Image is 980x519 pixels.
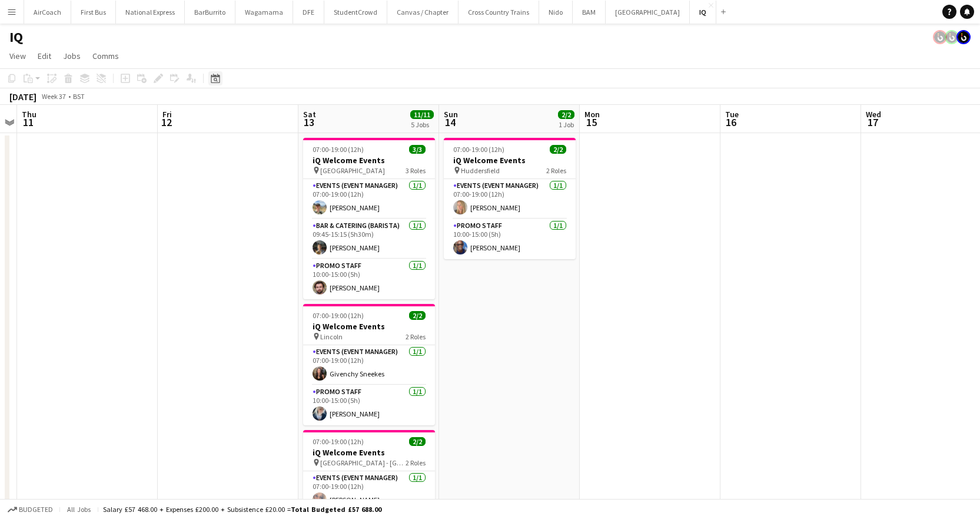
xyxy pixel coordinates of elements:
[303,138,435,299] app-job-card: 07:00-19:00 (12h)3/3iQ Welcome Events [GEOGRAPHIC_DATA]3 RolesEvents (Event Manager)1/107:00-19:0...
[411,120,433,129] div: 5 Jobs
[606,1,690,24] button: [GEOGRAPHIC_DATA]
[723,115,739,129] span: 16
[103,505,381,514] div: Salary £57 468.00 + Expenses £200.00 + Subsistence £20.00 =
[5,48,31,64] a: View
[6,503,55,516] button: Budgeted
[33,48,56,64] a: Edit
[313,437,364,446] span: 07:00-19:00 (12h)
[293,1,324,24] button: DFE
[406,332,426,341] span: 2 Roles
[410,110,434,119] span: 11/11
[92,51,119,61] span: Comms
[303,321,435,332] h3: iQ Welcome Events
[303,447,435,458] h3: iQ Welcome Events
[303,471,435,511] app-card-role: Events (Event Manager)1/107:00-19:00 (12h)[PERSON_NAME]
[162,109,172,120] span: Fri
[584,109,600,120] span: Mon
[945,30,959,44] app-user-avatar: Tim Bodenham
[406,166,426,175] span: 3 Roles
[71,1,116,24] button: First Bus
[63,51,81,61] span: Jobs
[116,1,185,24] button: National Express
[558,110,574,119] span: 2/2
[546,166,566,175] span: 2 Roles
[303,259,435,299] app-card-role: Promo Staff1/110:00-15:00 (5h)[PERSON_NAME]
[303,109,316,120] span: Sat
[24,1,71,24] button: AirCoach
[864,115,881,129] span: 17
[301,115,316,129] span: 13
[406,458,426,467] span: 2 Roles
[303,385,435,425] app-card-role: Promo Staff1/110:00-15:00 (5h)[PERSON_NAME]
[444,219,576,259] app-card-role: Promo Staff1/110:00-15:00 (5h)[PERSON_NAME]
[161,115,172,129] span: 12
[933,30,947,44] app-user-avatar: Tim Bodenham
[185,1,235,24] button: BarBurrito
[291,505,381,514] span: Total Budgeted £57 688.00
[956,30,971,44] app-user-avatar: Tim Bodenham
[22,109,36,120] span: Thu
[583,115,600,129] span: 15
[409,311,426,320] span: 2/2
[444,155,576,166] h3: iQ Welcome Events
[313,311,364,320] span: 07:00-19:00 (12h)
[320,458,406,467] span: [GEOGRAPHIC_DATA] - [GEOGRAPHIC_DATA]
[725,109,739,120] span: Tue
[453,145,504,154] span: 07:00-19:00 (12h)
[88,48,124,64] a: Comms
[444,179,576,219] app-card-role: Events (Event Manager)1/107:00-19:00 (12h)[PERSON_NAME]
[9,28,23,46] h1: IQ
[320,332,343,341] span: Lincoln
[442,115,458,129] span: 14
[409,145,426,154] span: 3/3
[303,155,435,166] h3: iQ Welcome Events
[409,437,426,446] span: 2/2
[320,166,385,175] span: [GEOGRAPHIC_DATA]
[690,1,716,24] button: IQ
[461,166,500,175] span: Huddersfield
[20,115,36,129] span: 11
[303,345,435,385] app-card-role: Events (Event Manager)1/107:00-19:00 (12h)Givenchy Sneekes
[303,219,435,259] app-card-role: Bar & Catering (Barista)1/109:45-15:15 (5h30m)[PERSON_NAME]
[38,51,51,61] span: Edit
[313,145,364,154] span: 07:00-19:00 (12h)
[73,92,85,101] div: BST
[303,179,435,219] app-card-role: Events (Event Manager)1/107:00-19:00 (12h)[PERSON_NAME]
[39,92,68,101] span: Week 37
[65,505,93,514] span: All jobs
[324,1,387,24] button: StudentCrowd
[9,51,26,61] span: View
[444,109,458,120] span: Sun
[866,109,881,120] span: Wed
[9,91,36,103] div: [DATE]
[550,145,566,154] span: 2/2
[387,1,459,24] button: Canvas / Chapter
[58,48,85,64] a: Jobs
[19,505,53,514] span: Budgeted
[539,1,573,24] button: Nido
[303,304,435,425] app-job-card: 07:00-19:00 (12h)2/2iQ Welcome Events Lincoln2 RolesEvents (Event Manager)1/107:00-19:00 (12h)Giv...
[459,1,539,24] button: Cross Country Trains
[573,1,606,24] button: BAM
[559,120,574,129] div: 1 Job
[235,1,293,24] button: Wagamama
[444,138,576,259] app-job-card: 07:00-19:00 (12h)2/2iQ Welcome Events Huddersfield2 RolesEvents (Event Manager)1/107:00-19:00 (12...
